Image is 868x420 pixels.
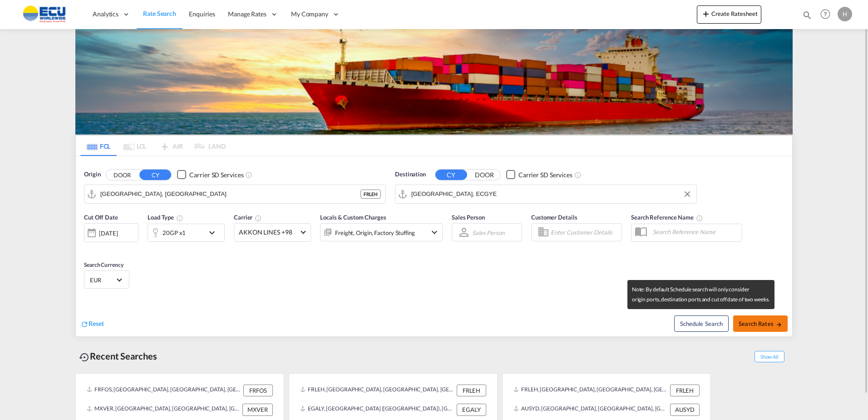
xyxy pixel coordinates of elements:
md-icon: The selected Trucker/Carrierwill be displayed in the rate results If the rates are from another f... [255,215,262,222]
div: Freight Origin Factory Stuffing [335,226,415,239]
div: Origin DOOR CY Checkbox No InkUnchecked: Search for CY (Container Yard) services for all selected... [76,156,792,336]
span: Enquiries [189,10,215,18]
input: Search by Port [411,187,692,201]
div: H [838,7,852,21]
div: FRFOS, Fos-sur-Mer, France, Western Europe, Europe [87,385,241,396]
span: Search Rates [739,320,782,327]
div: Freight Origin Factory Stuffingicon-chevron-down [320,223,443,241]
md-input-container: Guayaquil, ECGYE [395,185,696,203]
span: AKKON LINES +98 [239,228,298,237]
span: My Company [291,10,328,19]
span: Customer Details [531,214,577,221]
div: Carrier SD Services [518,170,572,180]
div: FRFOS [243,385,273,396]
md-select: Select Currency: € EUREuro [89,273,124,286]
div: EGALY, Alexandria (El Iskandariya), Egypt, Northern Africa, Africa [300,404,454,415]
div: [DATE] [84,223,138,242]
button: icon-plus 400-fgCreate Ratesheet [697,5,761,24]
div: icon-magnify [802,10,812,24]
span: Load Type [148,214,183,221]
md-checkbox: Checkbox No Ink [177,170,243,180]
md-icon: icon-chevron-down [207,227,222,238]
md-icon: icon-refresh [80,320,89,328]
md-icon: icon-magnify [802,10,812,20]
div: FRLEH [670,385,700,396]
input: Search by Port [100,187,360,201]
md-icon: icon-chevron-down [429,227,440,238]
input: Search Reference Name [648,225,742,239]
span: Locals & Custom Charges [320,214,386,221]
md-datepicker: Select [84,241,91,254]
span: Search Currency [84,261,123,268]
div: Help [818,6,838,23]
md-icon: icon-backup-restore [79,352,90,363]
div: FRLEH, Le Havre, France, Western Europe, Europe [300,385,454,396]
md-icon: icon-plus 400-fg [700,8,711,19]
div: FRLEH, Le Havre, France, Western Europe, Europe [513,385,668,396]
button: DOOR [106,170,138,180]
button: CY [139,170,171,180]
span: Carrier [234,214,262,221]
img: LCL+%26+FCL+BACKGROUND.png [75,29,793,135]
button: Search Ratesicon-arrow-right [733,315,788,332]
input: Enter Customer Details [551,225,619,239]
button: DOOR [469,170,500,180]
md-tab-item: FCL [80,136,117,156]
span: Help [818,6,833,22]
md-icon: icon-arrow-right [776,321,782,328]
span: Sales Person [452,214,485,221]
span: Reset [89,320,104,327]
div: AUSYD [670,404,700,415]
div: Recent Searches [75,346,161,366]
div: MXVER [242,404,273,415]
div: MXVER, Veracruz, Mexico, Mexico & Central America, Americas [87,404,240,415]
md-icon: Your search will be saved by the below given name [696,215,703,222]
md-icon: Unchecked: Search for CY (Container Yard) services for all selected carriers.Checked : Search for... [245,171,252,179]
div: [DATE] [99,229,118,237]
md-select: Sales Person [471,226,506,239]
md-checkbox: Checkbox No Ink [506,170,572,180]
div: Carrier SD Services [189,170,243,180]
div: FRLEH [360,190,381,199]
div: 20GP x1 [163,226,186,239]
md-input-container: Le Havre, FRLEH [84,185,385,203]
span: EUR [90,276,115,284]
button: CY [435,170,467,180]
md-icon: icon-information-outline [176,215,183,222]
span: Show All [755,351,784,362]
div: icon-refreshReset [80,319,104,329]
div: FRLEH [457,385,486,396]
span: Analytics [93,10,118,19]
img: 6cccb1402a9411edb762cf9624ab9cda.png [14,4,75,25]
span: Destination [395,170,426,179]
md-icon: Unchecked: Search for CY (Container Yard) services for all selected carriers.Checked : Search for... [574,171,582,179]
md-pagination-wrapper: Use the left and right arrow keys to navigate between tabs [80,136,226,156]
md-tooltip: Note: By default Schedule search will only consider origin ports, destination ports and cut off d... [627,280,774,309]
span: Origin [84,170,100,179]
span: Search Reference Name [631,214,703,221]
div: EGALY [457,404,486,415]
span: Rate Search [143,10,176,17]
button: Clear Input [681,187,694,201]
span: Cut Off Date [84,214,118,221]
span: Manage Rates [228,10,266,19]
div: AUSYD, Sydney, Australia, Oceania, Oceania [513,404,668,415]
button: Note: By default Schedule search will only considerorigin ports, destination ports and cut off da... [674,315,729,332]
div: 20GP x1icon-chevron-down [148,224,225,242]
